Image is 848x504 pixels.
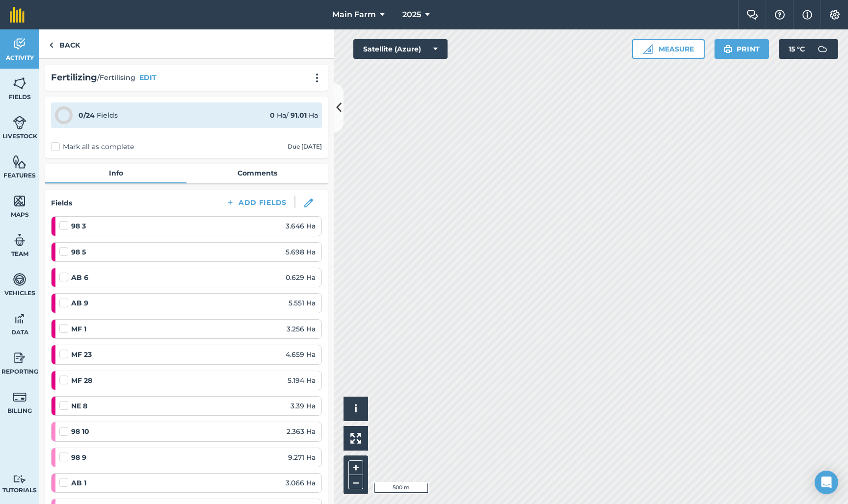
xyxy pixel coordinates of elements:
img: svg+xml;base64,PD94bWwgdmVyc2lvbj0iMS4wIiBlbmNvZGluZz0idXRmLTgiPz4KPCEtLSBHZW5lcmF0b3I6IEFkb2JlIE... [13,390,26,404]
button: Measure [632,39,705,59]
img: Ruler icon [643,44,653,54]
strong: 98 9 [71,452,86,463]
strong: 98 5 [71,247,86,257]
strong: NE 8 [71,401,87,411]
button: 15 °C [779,39,838,59]
strong: 0 / 24 [79,111,95,120]
img: Four arrows, one pointing top left, one top right, one bottom right and the last bottom left [350,433,361,444]
img: svg+xml;base64,PHN2ZyB4bWxucz0iaHR0cDovL3d3dy53My5vcmcvMjAwMC9zdmciIHdpZHRoPSI1NiIgaGVpZ2h0PSI2MC... [13,194,26,208]
img: fieldmargin Logo [10,7,25,23]
img: svg+xml;base64,PHN2ZyB3aWR0aD0iMTgiIGhlaWdodD0iMTgiIHZpZXdCb3g9IjAgMCAxOCAxOCIgZmlsbD0ibm9uZSIgeG... [304,199,313,207]
a: Info [45,164,186,182]
img: svg+xml;base64,PD94bWwgdmVyc2lvbj0iMS4wIiBlbmNvZGluZz0idXRmLTgiPz4KPCEtLSBHZW5lcmF0b3I6IEFkb2JlIE... [13,351,26,365]
span: i [354,403,357,415]
img: svg+xml;base64,PD94bWwgdmVyc2lvbj0iMS4wIiBlbmNvZGluZz0idXRmLTgiPz4KPCEtLSBHZW5lcmF0b3I6IEFkb2JlIE... [13,37,26,51]
span: 5.698 Ha [286,247,316,257]
img: svg+xml;base64,PD94bWwgdmVyc2lvbj0iMS4wIiBlbmNvZGluZz0idXRmLTgiPz4KPCEtLSBHZW5lcmF0b3I6IEFkb2JlIE... [13,475,26,484]
span: Main Farm [332,9,376,21]
span: 0.629 Ha [286,272,316,283]
div: Open Intercom Messenger [815,471,838,494]
strong: 91.01 [291,111,307,120]
img: Two speech bubbles overlapping with the left bubble in the forefront [746,10,758,20]
h2: Fertilizing [51,71,97,85]
button: + [348,460,363,475]
label: Mark all as complete [51,142,134,152]
img: svg+xml;base64,PHN2ZyB4bWxucz0iaHR0cDovL3d3dy53My5vcmcvMjAwMC9zdmciIHdpZHRoPSI5IiBoZWlnaHQ9IjI0Ii... [49,39,53,51]
img: svg+xml;base64,PHN2ZyB4bWxucz0iaHR0cDovL3d3dy53My5vcmcvMjAwMC9zdmciIHdpZHRoPSIxNyIgaGVpZ2h0PSIxNy... [802,9,812,21]
img: svg+xml;base64,PHN2ZyB4bWxucz0iaHR0cDovL3d3dy53My5vcmcvMjAwMC9zdmciIHdpZHRoPSI1NiIgaGVpZ2h0PSI2MC... [13,154,26,169]
div: Ha / Ha [270,110,318,121]
a: Comments [186,164,328,182]
button: i [344,397,368,421]
button: Print [715,39,769,59]
button: – [348,475,363,489]
strong: MF 23 [71,349,92,360]
strong: MF 1 [71,324,86,334]
span: 5.194 Ha [288,375,316,386]
img: svg+xml;base64,PD94bWwgdmVyc2lvbj0iMS4wIiBlbmNvZGluZz0idXRmLTgiPz4KPCEtLSBHZW5lcmF0b3I6IEFkb2JlIE... [13,115,26,130]
img: A cog icon [829,10,841,20]
img: svg+xml;base64,PHN2ZyB4bWxucz0iaHR0cDovL3d3dy53My5vcmcvMjAwMC9zdmciIHdpZHRoPSIxOSIgaGVpZ2h0PSIyNC... [723,43,733,55]
span: 3.066 Ha [286,478,316,488]
img: svg+xml;base64,PD94bWwgdmVyc2lvbj0iMS4wIiBlbmNvZGluZz0idXRmLTgiPz4KPCEtLSBHZW5lcmF0b3I6IEFkb2JlIE... [13,311,26,326]
div: Due [DATE] [288,143,322,151]
img: svg+xml;base64,PD94bWwgdmVyc2lvbj0iMS4wIiBlbmNvZGluZz0idXRmLTgiPz4KPCEtLSBHZW5lcmF0b3I6IEFkb2JlIE... [13,272,26,287]
strong: AB 6 [71,272,88,283]
img: svg+xml;base64,PD94bWwgdmVyc2lvbj0iMS4wIiBlbmNvZGluZz0idXRmLTgiPz4KPCEtLSBHZW5lcmF0b3I6IEFkb2JlIE... [13,233,26,248]
strong: AB 1 [71,478,86,488]
img: svg+xml;base64,PHN2ZyB4bWxucz0iaHR0cDovL3d3dy53My5vcmcvMjAwMC9zdmciIHdpZHRoPSIyMCIgaGVpZ2h0PSIyNC... [311,73,323,83]
span: 3.39 Ha [291,401,316,411]
strong: MF 28 [71,375,92,386]
a: Back [39,29,90,58]
strong: AB 9 [71,298,88,308]
img: svg+xml;base64,PHN2ZyB4bWxucz0iaHR0cDovL3d3dy53My5vcmcvMjAwMC9zdmciIHdpZHRoPSI1NiIgaGVpZ2h0PSI2MC... [13,76,26,91]
h4: Fields [51,198,72,208]
span: / Fertilising [97,72,135,83]
button: Add Fields [218,196,294,209]
strong: 98 10 [71,426,89,437]
strong: 98 3 [71,221,86,231]
span: 5.551 Ha [289,298,316,308]
img: A question mark icon [774,10,786,20]
button: EDIT [139,72,157,83]
img: svg+xml;base64,PD94bWwgdmVyc2lvbj0iMS4wIiBlbmNvZGluZz0idXRmLTgiPz4KPCEtLSBHZW5lcmF0b3I6IEFkb2JlIE... [813,39,832,59]
span: 2025 [402,9,421,21]
button: Satellite (Azure) [353,39,448,59]
span: 3.256 Ha [287,324,316,334]
span: 9.271 Ha [288,452,316,463]
strong: 0 [270,111,275,120]
span: 2.363 Ha [287,426,316,437]
span: 15 ° C [789,39,805,59]
span: 4.659 Ha [286,349,316,360]
div: Fields [79,110,118,121]
span: 3.646 Ha [286,221,316,231]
